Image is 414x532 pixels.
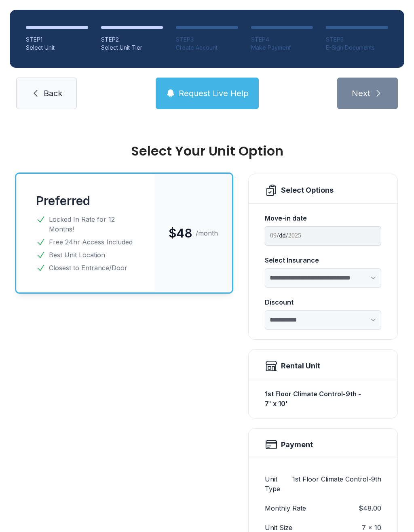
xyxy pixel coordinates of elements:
dt: Unit Type [265,474,289,494]
dd: $48.00 [359,503,381,513]
div: Select Unit [26,44,88,52]
input: Move-in date [265,226,381,246]
h2: Payment [281,439,313,450]
div: Make Payment [251,44,313,52]
span: /month [196,228,218,238]
div: Discount [265,297,381,307]
div: Move-in date [265,213,381,223]
div: Rental Unit [281,360,320,372]
div: STEP 1 [26,36,88,44]
div: Select Insurance [265,255,381,265]
span: Back [44,88,62,99]
select: Select Insurance [265,268,381,288]
div: Create Account [176,44,238,52]
span: Preferred [36,193,90,208]
span: Best Unit Location [49,250,105,260]
div: Select Unit Tier [101,44,163,52]
div: Select Options [281,185,334,196]
dt: Monthly Rate [265,503,306,513]
div: 1st Floor Climate Control-9th - 7' x 10' [265,386,381,412]
div: Select Your Unit Option [16,145,398,158]
span: $48 [169,226,192,240]
div: STEP 2 [101,36,163,44]
span: Locked In Rate for 12 Months! [49,214,135,234]
span: Free 24hr Access Included [49,237,133,247]
span: Closest to Entrance/Door [49,263,127,273]
div: STEP 5 [326,36,388,44]
div: STEP 3 [176,36,238,44]
span: Next [352,88,370,99]
div: STEP 4 [251,36,313,44]
select: Discount [265,310,381,330]
span: Request Live Help [179,88,249,99]
div: E-Sign Documents [326,44,388,52]
dd: 1st Floor Climate Control-9th [292,474,381,494]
